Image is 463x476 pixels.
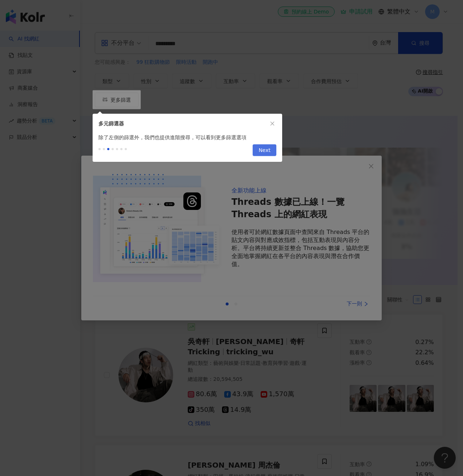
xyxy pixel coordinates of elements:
div: 多元篩選器 [98,120,268,128]
div: 除了左側的篩選外，我們也提供進階搜尋，可以看到更多篩選選項 [93,133,282,141]
span: close [270,121,275,126]
button: Next [253,144,276,156]
button: close [268,120,276,128]
span: Next [258,145,271,156]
